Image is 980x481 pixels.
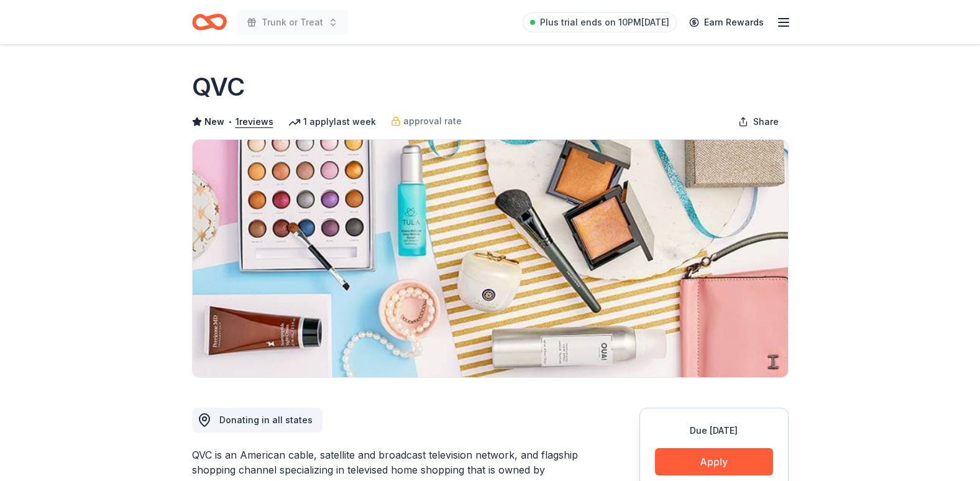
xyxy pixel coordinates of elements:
img: Image for QVC [193,140,788,377]
button: Apply [655,448,773,475]
button: 1reviews [236,114,273,129]
button: Share [728,109,789,134]
a: Plus trial ends on 10PM[DATE] [523,12,677,32]
a: approval rate [391,114,462,129]
span: Share [753,114,779,129]
span: Donating in all states [219,415,313,425]
h1: QVC [192,70,245,104]
span: Trunk or Treat [262,15,323,30]
a: Earn Rewards [682,11,771,34]
span: • [227,117,232,127]
span: Plus trial ends on 10PM[DATE] [540,15,669,30]
span: New [204,114,224,129]
div: Due [DATE] [655,423,773,438]
span: approval rate [403,114,462,129]
a: Home [192,7,227,37]
button: Trunk or Treat [237,10,348,35]
div: 1 apply last week [288,114,376,129]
